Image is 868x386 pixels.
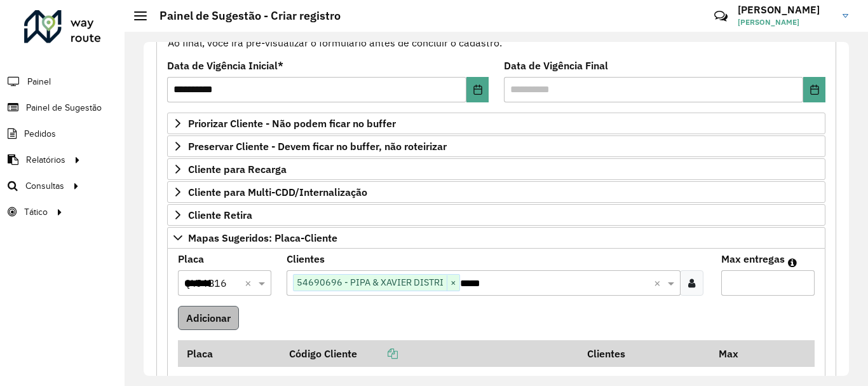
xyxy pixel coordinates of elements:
span: [PERSON_NAME] [738,17,833,28]
a: Cliente para Multi-CDD/Internalização [167,181,825,203]
span: Priorizar Cliente - Não podem ficar no buffer [188,118,396,128]
span: Cliente para Recarga [188,164,287,174]
span: Cliente Retira [188,210,252,220]
button: Choose Date [466,77,489,102]
a: Mapas Sugeridos: Placa-Cliente [167,227,825,249]
span: × [447,275,459,291]
span: Preservar Cliente - Devem ficar no buffer, não roteirizar [188,141,447,151]
span: Mapas Sugeridos: Placa-Cliente [188,233,337,243]
label: Data de Vigência Final [504,58,608,73]
h3: [PERSON_NAME] [738,4,833,16]
em: Máximo de clientes que serão colocados na mesma rota com os clientes informados [788,258,797,268]
button: Choose Date [803,77,825,102]
span: Relatórios [26,153,65,167]
label: Placa [178,251,204,266]
th: Max [710,340,761,367]
a: Priorizar Cliente - Não podem ficar no buffer [167,113,825,134]
button: Adicionar [178,306,239,330]
span: Painel [27,75,51,88]
span: Clear all [245,275,255,291]
h2: Painel de Sugestão - Criar registro [147,9,341,23]
label: Max entregas [721,251,785,266]
th: Código Cliente [281,340,579,367]
th: Clientes [578,340,710,367]
span: Pedidos [24,127,56,141]
span: Consultas [25,179,64,193]
span: 54690696 - PIPA & XAVIER DISTRI [294,275,447,290]
span: Tático [24,205,48,219]
span: Painel de Sugestão [26,101,102,114]
label: Data de Vigência Inicial [167,58,283,73]
a: Cliente para Recarga [167,158,825,180]
th: Placa [178,340,281,367]
span: Cliente para Multi-CDD/Internalização [188,187,367,197]
a: Contato Rápido [707,3,735,30]
a: Copiar [357,347,398,360]
label: Clientes [287,251,325,266]
a: Preservar Cliente - Devem ficar no buffer, não roteirizar [167,135,825,157]
a: Cliente Retira [167,204,825,226]
span: Clear all [654,275,665,291]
